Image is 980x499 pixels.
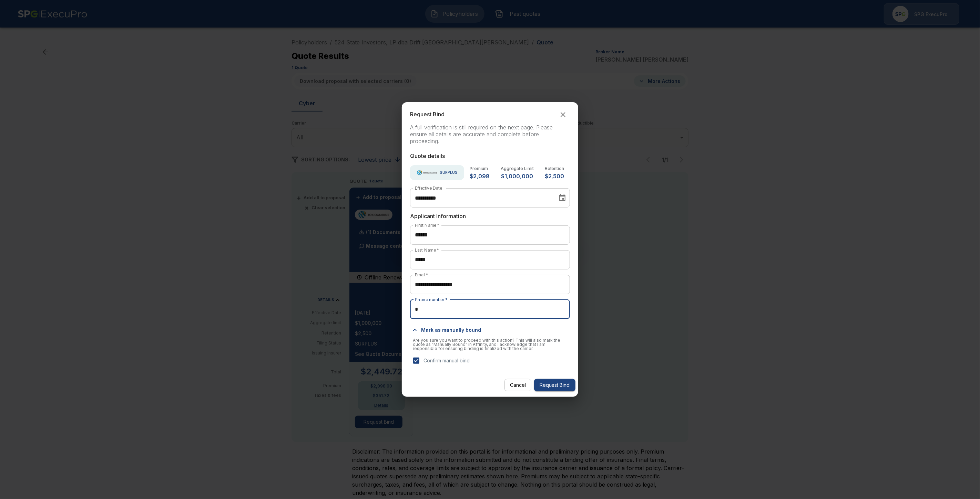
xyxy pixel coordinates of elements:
label: Effective Date [415,185,442,191]
p: $1,000,000 [501,173,534,179]
img: Carrier Logo [417,169,438,176]
p: A full verification is still required on the next page. Please ensure all details are accurate an... [410,124,570,145]
button: Choose date, selected date is Nov 1, 2025 [555,191,569,205]
button: Mark as manually bound [410,325,484,336]
p: Quote details [410,153,570,159]
label: Phone number [415,297,448,302]
p: Retention [545,167,564,171]
p: $2,500 [545,173,564,179]
p: Aggregate Limit [501,167,534,171]
label: First Name [415,222,439,228]
p: Confirm manual bind [423,357,470,364]
p: Request Bind [410,111,445,118]
p: $2,098 [470,173,490,179]
label: Last Name [415,247,439,253]
button: Request Bind [534,379,575,392]
label: Email [415,272,428,278]
button: Cancel [504,379,531,392]
p: Premium [470,167,490,171]
p: Are you sure you want to proceed with this action? This will also mark the quote as "Manually Bou... [413,338,567,351]
p: Applicant Information [410,213,570,220]
p: SURPLUS [440,171,458,174]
